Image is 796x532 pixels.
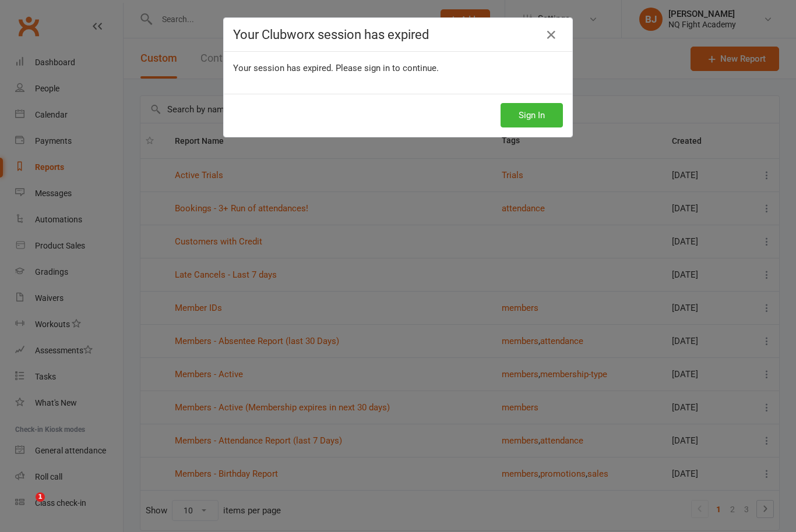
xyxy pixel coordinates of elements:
[233,27,563,42] h4: Your Clubworx session has expired
[12,492,40,520] iframe: Intercom live chat
[233,63,439,73] span: Your session has expired. Please sign in to continue.
[501,103,563,127] button: Sign In
[542,26,561,44] a: Close
[36,492,45,502] span: 1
